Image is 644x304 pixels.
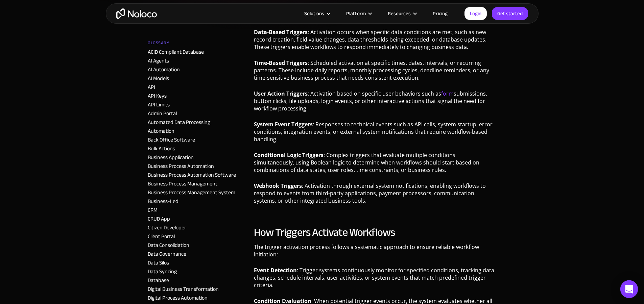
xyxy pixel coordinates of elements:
[254,28,496,56] p: : Activation occurs when specific data conditions are met, such as new record creation, field val...
[148,108,177,119] a: Admin Portal
[148,144,175,154] a: Bulk Actions
[148,65,180,75] a: AI Automation
[254,59,308,67] strong: Time-Based Triggers
[148,91,167,101] a: API Keys
[254,267,496,294] p: : Trigger systems continuously monitor for specified conditions, tracking data changes, schedule ...
[254,121,496,148] p: : Responses to technical events such as API calls, system startup, error conditions, integration ...
[148,249,186,259] a: Data Governance
[620,280,638,298] div: Open Intercom Messenger
[148,267,177,277] a: Data Syncing
[296,9,338,18] div: Solutions
[379,9,424,18] div: Resources
[492,7,528,20] a: Get started
[148,284,219,294] a: Digital Business Transformation
[254,59,496,86] p: : Scheduled activation at specific times, dates, intervals, or recurring patterns. These include ...
[254,151,324,159] strong: Conditional Logic Triggers
[148,258,169,268] a: Data Silos
[346,9,366,18] div: Platform
[464,7,487,20] a: Login
[148,293,208,303] a: Digital Process Automation
[338,9,379,18] div: Platform
[148,214,170,224] a: CRUD App
[148,135,195,145] a: Back Office Software
[254,243,496,263] p: The trigger activation process follows a systematic approach to ensure reliable workflow initiation:
[148,117,210,127] a: Automated Data Processing
[254,121,313,128] strong: System Event Triggers
[148,73,169,83] a: AI Models
[148,38,248,48] a: Glossary
[148,179,217,189] a: Business Process Management
[148,170,236,180] a: Business Process Automation Software
[148,223,186,233] a: Citizen Developer
[148,205,158,215] a: CRM
[441,90,454,97] a: form
[148,38,169,48] h2: Glossary
[148,47,204,57] a: ACID Compliant Database
[148,187,235,198] a: Business Process Management System
[254,182,496,209] p: : Activation through external system notifications, enabling workflows to respond to events from ...
[388,9,411,18] div: Resources
[148,152,194,162] a: Business Application
[148,100,170,110] a: API Limits
[148,161,214,171] a: Business Process Automation
[304,9,324,18] div: Solutions
[254,182,302,189] strong: Webhook Triggers
[254,90,496,117] p: : Activation based on specific user behaviors such as submissions, button clicks, file uploads, l...
[148,240,189,250] a: Data Consolidation
[254,90,308,97] strong: User Action Triggers
[148,196,178,206] a: Business-Led
[148,126,174,136] a: Automation
[424,9,456,18] a: Pricing
[254,226,496,239] h2: How Triggers Activate Workflows
[148,56,169,66] a: AI Agents
[254,267,297,274] strong: Event Detection
[254,28,308,36] strong: Data-Based Triggers
[254,151,496,179] p: : Complex triggers that evaluate multiple conditions simultaneously, using Boolean logic to deter...
[148,275,169,285] a: Database
[148,231,175,242] a: Client Portal
[148,82,155,92] a: API
[116,8,157,19] a: home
